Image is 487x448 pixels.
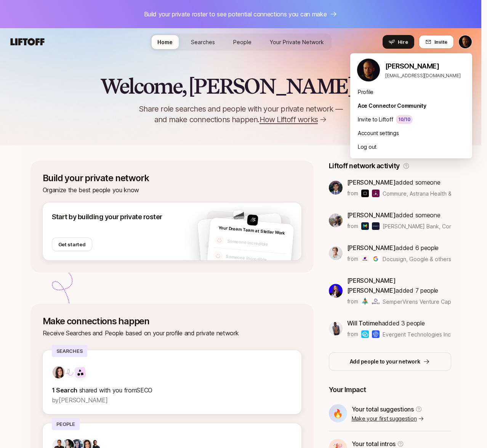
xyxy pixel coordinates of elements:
[350,126,472,140] div: Account settings
[350,99,472,113] div: Ace Connector Community
[357,59,380,81] img: Nicholas Pattison
[350,113,472,126] div: Invite to Liftoff
[385,61,466,72] p: [PERSON_NAME]
[396,115,413,124] div: 10 /10
[350,85,472,99] div: Profile
[385,72,466,79] p: [EMAIL_ADDRESS][DOMAIN_NAME]
[350,140,472,154] div: Log out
